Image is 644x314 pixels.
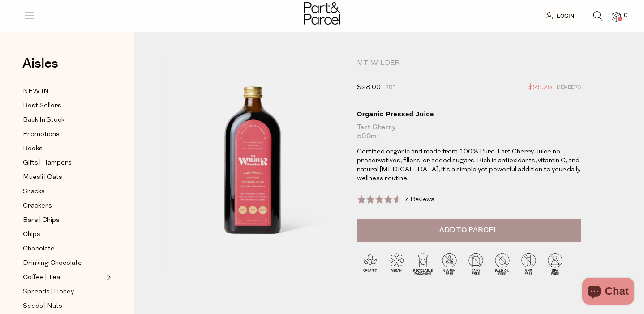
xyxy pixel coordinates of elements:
span: Muesli | Oats [23,172,62,183]
div: Organic Pressed Juice [357,110,581,119]
img: P_P-ICONS-Live_Bec_V11_Vegan.svg [383,250,410,277]
a: Login [536,8,584,24]
span: Snacks [23,187,45,197]
inbox-online-store-chat: Shopify online store chat [580,278,637,307]
a: Muesli | Oats [23,172,104,183]
span: NEW IN [23,86,49,97]
a: Chocolate [23,243,104,255]
span: Seeds | Nuts [23,301,62,312]
span: Chocolate [23,244,55,255]
span: Chips [23,229,40,240]
span: $25.25 [528,82,552,93]
a: 0 [612,12,621,21]
a: Snacks [23,186,104,197]
a: Back In Stock [23,115,104,126]
a: Bars | Chips [23,215,104,226]
a: Books [23,143,104,154]
img: P_P-ICONS-Live_Bec_V11_Recyclable_Packaging.svg [410,250,436,277]
span: Bars | Chips [23,215,60,226]
span: Books [23,144,43,154]
span: Coffee | Tea [23,272,60,283]
span: Drinking Chocolate [23,258,82,269]
span: Back In Stock [23,115,64,126]
a: Chips [23,229,104,240]
a: Spreads | Honey [23,286,104,297]
a: Gifts | Hampers [23,157,104,169]
span: Promotions [23,129,60,140]
img: Part&Parcel [304,2,340,25]
img: P_P-ICONS-Live_Bec_V11_Dairy_Free.svg [463,250,489,277]
a: NEW IN [23,86,104,97]
img: P_P-ICONS-Live_Bec_V11_Gluten_Free.svg [436,250,463,277]
a: Best Sellers [23,100,104,111]
a: Crackers [23,200,104,212]
span: Add to Parcel [439,225,498,235]
div: Mt. Wilder [357,59,581,68]
span: RRP [385,82,395,93]
span: Crackers [23,201,52,212]
span: 7 Reviews [404,196,434,203]
img: A bottle of Mt Wilder organic pressed juice with a red label on a white background. [161,59,343,274]
a: Seeds | Nuts [23,301,104,312]
img: P_P-ICONS-Live_Bec_V11_GMO_Free.svg [515,250,542,277]
img: P_P-ICONS-Live_Bec_V11_Organic.svg [357,250,383,277]
span: Members [557,82,581,93]
span: Aisles [22,54,58,73]
span: $28.00 [357,82,381,93]
a: Coffee | Tea [23,272,104,283]
img: P_P-ICONS-Live_Bec_V11_BPA_Free.svg [542,250,568,277]
a: Aisles [22,57,58,79]
img: P_P-ICONS-Live_Bec_V11_Palm_Oil_Free.svg [489,250,515,277]
span: 0 [622,12,630,20]
span: Best Sellers [23,101,61,111]
span: Spreads | Honey [23,287,74,297]
p: Certified organic and made from 100% Pure Tart Cherry Juice no preservatives, fillers, or added s... [357,148,581,183]
button: Expand/Collapse Coffee | Tea [105,272,111,283]
div: Tart Cherry 500mL [357,123,581,141]
span: Gifts | Hampers [23,158,72,169]
a: Promotions [23,129,104,140]
button: Add to Parcel [357,219,581,242]
span: Login [554,13,574,20]
a: Drinking Chocolate [23,258,104,269]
